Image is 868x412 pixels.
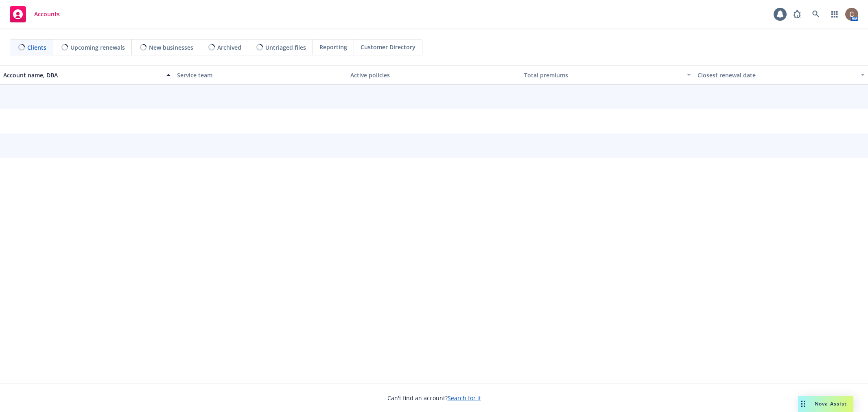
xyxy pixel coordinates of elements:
span: Customer Directory [361,43,415,51]
a: Report a Bug [789,6,805,22]
div: Account name, DBA [3,71,162,79]
div: Total premiums [524,71,682,79]
div: Closest renewal date [697,71,856,79]
span: Nova Assist [815,400,847,407]
button: Nova Assist [798,396,853,412]
span: Untriaged files [265,43,306,52]
a: Accounts [7,3,63,26]
div: Service team [177,71,344,79]
span: Can't find an account? [387,394,481,402]
button: Active policies [347,65,521,85]
a: Switch app [826,6,843,22]
span: Clients [27,43,46,52]
span: Accounts [34,11,60,18]
span: Reporting [319,43,347,51]
img: photo [845,8,858,21]
span: Upcoming renewals [70,43,125,52]
button: Closest renewal date [694,65,868,85]
span: Archived [217,43,241,52]
a: Search [808,6,824,22]
span: New businesses [149,43,193,52]
button: Total premiums [521,65,695,85]
div: Active policies [350,71,518,79]
a: Search for it [448,394,481,402]
div: Drag to move [798,396,808,412]
button: Service team [174,65,348,85]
